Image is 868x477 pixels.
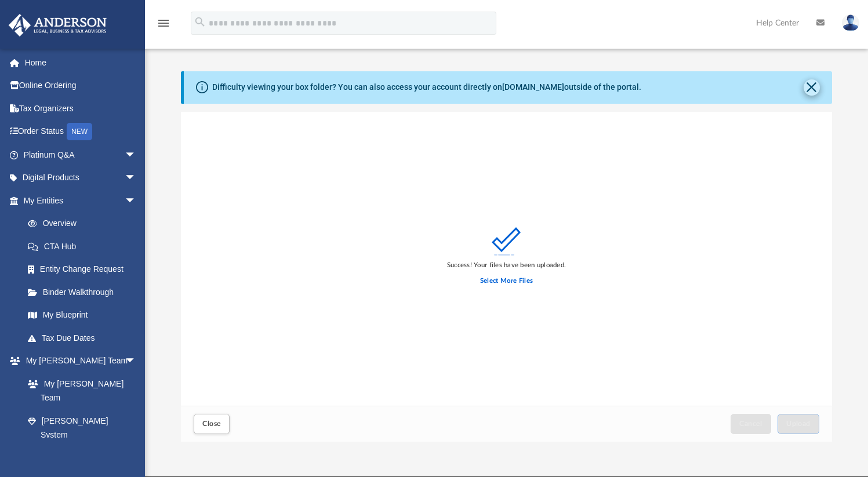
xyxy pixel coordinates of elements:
a: Tax Organizers [8,97,154,120]
span: arrow_drop_down [125,143,148,167]
a: My Entitiesarrow_drop_down [8,189,154,212]
a: Home [8,51,154,74]
a: Platinum Q&Aarrow_drop_down [8,143,154,166]
div: NEW [67,123,92,140]
span: arrow_drop_down [125,166,148,190]
a: My [PERSON_NAME] Teamarrow_drop_down [8,349,148,373]
a: Entity Change Request [16,258,154,281]
img: User Pic [842,14,859,31]
button: Cancel [731,414,771,434]
img: Anderson Advisors Platinum Portal [5,14,110,37]
a: Tax Due Dates [16,326,154,349]
div: grid [181,112,831,406]
span: Cancel [739,420,762,427]
a: [DOMAIN_NAME] [502,82,564,92]
span: Close [202,420,221,427]
button: Upload [778,414,819,434]
a: Order StatusNEW [8,120,154,144]
a: Binder Walkthrough [16,281,154,304]
a: Digital Productsarrow_drop_down [8,166,154,190]
a: Online Ordering [8,74,154,97]
a: [PERSON_NAME] System [16,409,148,446]
a: Overview [16,212,154,235]
span: arrow_drop_down [125,349,148,373]
a: My [PERSON_NAME] Team [16,372,142,409]
div: Success! Your files have been uploaded. [447,260,566,271]
button: Close [194,414,230,434]
i: menu [157,16,170,30]
div: Upload [181,112,831,442]
a: CTA Hub [16,235,154,258]
label: Select More Files [480,276,533,286]
i: search [194,16,206,28]
a: My Blueprint [16,304,148,327]
a: menu [157,22,170,30]
span: arrow_drop_down [125,189,148,213]
div: Difficulty viewing your box folder? You can also access your account directly on outside of the p... [212,81,641,93]
button: Close [804,79,820,96]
